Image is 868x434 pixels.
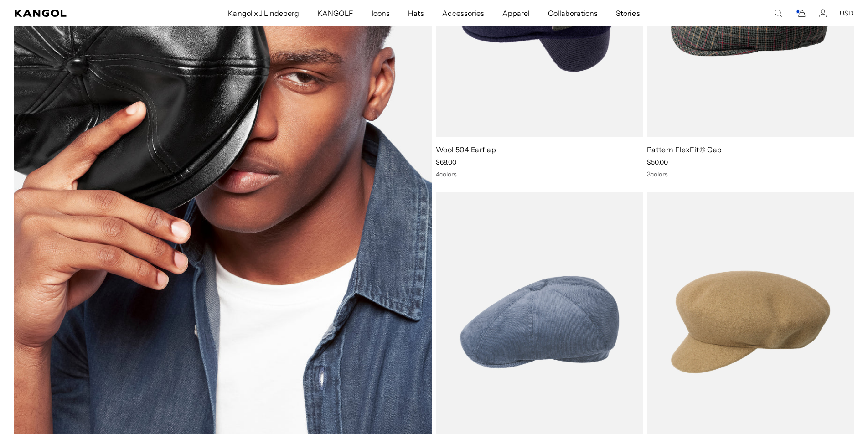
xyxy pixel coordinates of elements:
summary: Search here [774,9,782,17]
a: Account [819,9,827,17]
span: $68.00 [436,158,456,166]
div: 4 colors [436,170,643,178]
a: Pattern FlexFit® Cap [647,145,722,154]
span: $50.00 [647,158,668,166]
button: USD [840,9,853,17]
a: Wool 504 Earflap [436,145,496,154]
a: Kangol [15,10,151,17]
div: 3 colors [647,170,854,178]
button: Cart [795,9,806,17]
